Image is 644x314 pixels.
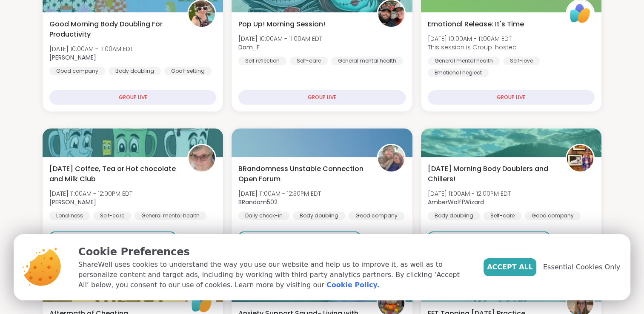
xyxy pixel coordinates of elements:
[428,211,480,220] div: Body doubling
[164,67,212,75] div: Goal-setting
[428,43,517,51] span: This session is Group-hosted
[567,145,593,171] img: AmberWolffWizard
[428,57,500,65] div: General mental health
[428,231,550,249] button: Sign Up
[525,211,581,220] div: Good company
[428,34,517,43] span: [DATE] 10:00AM - 11:00AM EDT
[93,211,131,220] div: Self-care
[428,198,484,206] b: AmberWolffWizard
[428,19,524,29] span: Emotional Release: It's Time
[78,260,470,290] p: ShareWell uses cookies to understand the way you use our website and help us to improve it, as we...
[484,258,536,276] button: Accept All
[326,280,379,290] a: Cookie Policy.
[49,231,176,249] button: Sign Up
[331,57,403,65] div: General mental health
[189,145,215,171] img: Susan
[49,189,132,198] span: [DATE] 11:00AM - 12:00PM EDT
[238,90,405,105] div: GROUP LIVE
[238,231,360,249] button: Sign Up
[428,189,511,198] span: [DATE] 11:00AM - 12:00PM EDT
[49,67,105,75] div: Good company
[49,164,178,184] span: [DATE] Coffee, Tea or Hot chocolate and Milk Club
[189,0,215,27] img: Adrienne_QueenOfTheDawn
[238,164,367,184] span: BRandomness Unstable Connection Open Forum
[49,90,216,105] div: GROUP LIVE
[135,211,206,220] div: General mental health
[484,211,521,220] div: Self-care
[378,0,404,27] img: Dom_F
[238,57,286,65] div: Self reflection
[487,262,533,272] span: Accept All
[428,69,489,77] div: Emotional neglect
[378,145,404,171] img: BRandom502
[238,43,260,51] b: Dom_F
[49,211,90,220] div: Loneliness
[49,19,178,40] span: Good Morning Body Doubling For Productivity
[567,0,593,27] img: ShareWell
[293,211,345,220] div: Body doubling
[238,34,322,43] span: [DATE] 10:00AM - 11:00AM EDT
[49,198,96,206] b: [PERSON_NAME]
[428,90,595,105] div: GROUP LIVE
[503,57,540,65] div: Self-love
[238,19,325,29] span: Pop Up! Morning Session!
[238,211,289,220] div: Daily check-in
[428,164,556,184] span: [DATE] Morning Body Doublers and Chillers!
[109,67,161,75] div: Body doubling
[543,262,620,272] span: Essential Cookies Only
[238,198,278,206] b: BRandom502
[238,189,321,198] span: [DATE] 11:00AM - 12:30PM EDT
[78,244,470,260] p: Cookie Preferences
[49,53,96,62] b: [PERSON_NAME]
[290,57,328,65] div: Self-care
[49,45,133,53] span: [DATE] 10:00AM - 11:00AM EDT
[349,211,404,220] div: Good company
